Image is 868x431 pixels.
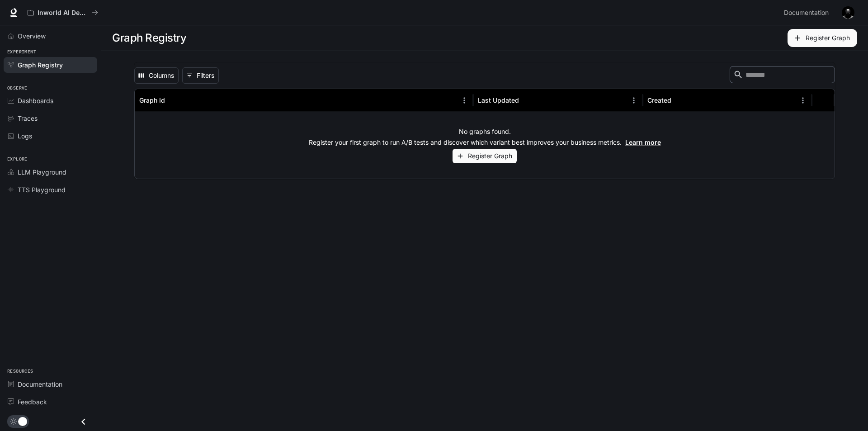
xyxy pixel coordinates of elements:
[625,138,661,146] a: Learn more
[18,60,63,70] span: Graph Registry
[18,31,46,41] span: Overview
[459,127,511,136] p: No graphs found.
[134,67,179,84] button: Select columns
[4,110,97,126] a: Traces
[182,67,219,84] button: Show filters
[4,28,97,44] a: Overview
[788,29,857,47] button: Register Graph
[18,397,47,407] span: Feedback
[4,128,97,144] a: Logs
[18,379,62,389] span: Documentation
[478,96,519,104] div: Last Updated
[18,96,53,105] span: Dashboards
[453,149,517,164] button: Register Graph
[647,96,671,104] div: Created
[4,182,97,198] a: TTS Playground
[784,7,829,19] span: Documentation
[520,94,533,107] button: Sort
[672,94,686,107] button: Sort
[4,394,97,410] a: Feedback
[4,93,97,109] a: Dashboards
[796,94,810,107] button: Menu
[18,131,32,141] span: Logs
[730,66,835,85] div: Search
[18,185,66,194] span: TTS Playground
[627,94,641,107] button: Menu
[18,416,27,426] span: Dark mode toggle
[73,412,94,431] button: Close drawer
[839,4,857,22] button: User avatar
[4,164,97,180] a: LLM Playground
[18,167,66,177] span: LLM Playground
[4,376,97,392] a: Documentation
[18,114,38,123] span: Traces
[309,138,661,147] p: Register your first graph to run A/B tests and discover which variant best improves your business...
[38,9,88,17] p: Inworld AI Demos
[24,4,102,22] button: All workspaces
[4,57,97,73] a: Graph Registry
[166,94,179,107] button: Sort
[139,96,165,104] div: Graph Id
[842,6,854,19] img: User avatar
[112,29,186,47] h1: Graph Registry
[780,4,835,22] a: Documentation
[458,94,471,107] button: Menu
